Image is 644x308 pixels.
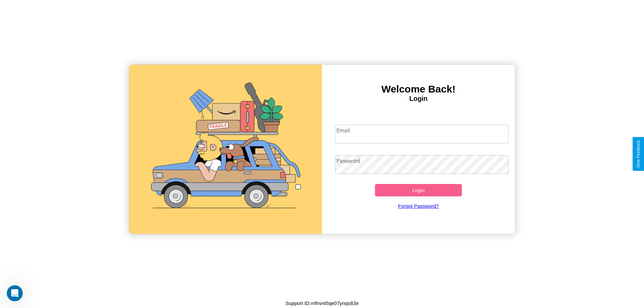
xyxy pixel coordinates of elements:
[332,196,505,215] a: Forgot Password?
[375,184,462,196] button: Login
[285,299,359,308] p: Support ID: mfnvni5qe07ynqs83e
[636,140,641,168] div: Give Feedback
[322,83,515,95] h3: Welcome Back!
[129,65,322,234] img: gif
[322,95,515,103] h4: Login
[7,285,23,301] iframe: Intercom live chat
